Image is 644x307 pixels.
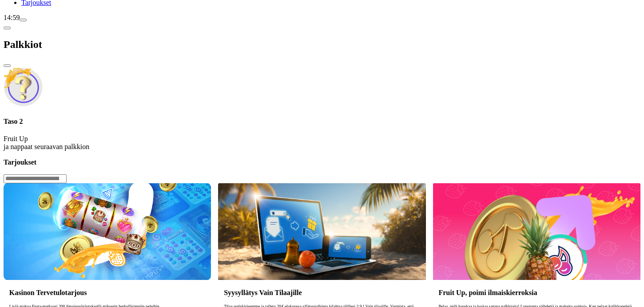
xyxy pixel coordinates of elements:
h3: Fruit Up, poimi ilmaiskierroksia [438,288,635,297]
img: Syysyllätys Vain Tilaajille [218,183,425,280]
img: Kasinon Tervetulotarjous [4,183,211,280]
button: close [4,64,11,67]
p: Fruit Up ja nappaat seuraavan palkkion [4,135,640,151]
h3: Kasinon Tervetulotarjous [9,288,206,297]
span: 14:59 [4,14,20,21]
h4: Taso 2 [4,118,640,126]
h3: Tarjoukset [4,158,640,166]
button: chevron-left icon [4,27,11,29]
input: Search [4,174,67,183]
button: menu [20,19,27,21]
h3: Syysyllätys Vain Tilaajille [224,288,420,297]
h2: Palkkiot [4,39,640,51]
img: Fruit Up, poimi ilmaiskierroksia [433,183,640,280]
img: Unlock reward icon [4,67,43,106]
